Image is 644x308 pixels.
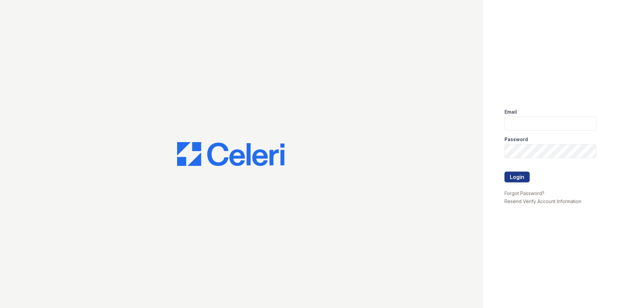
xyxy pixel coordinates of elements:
[504,198,581,204] a: Resend Verify Account Information
[504,190,544,196] a: Forgot Password?
[504,136,528,143] label: Password
[504,172,530,182] button: Login
[504,109,517,115] label: Email
[177,142,284,166] img: CE_Logo_Blue-a8612792a0a2168367f1c8372b55b34899dd931a85d93a1a3d3e32e68fde9ad4.png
